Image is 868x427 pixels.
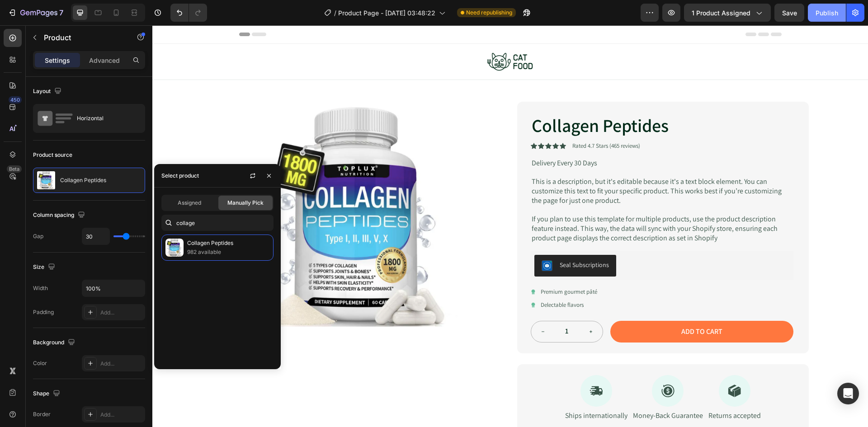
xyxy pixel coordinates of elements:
[9,96,22,103] div: 450
[82,228,109,244] input: Auto
[37,171,55,189] img: product feature img
[816,8,838,18] div: Publish
[33,337,77,349] div: Background
[379,133,640,143] p: Delivery Every 30 Days
[684,4,771,22] button: 1 product assigned
[808,4,846,22] button: Publish
[170,4,207,22] div: Undo/Redo
[379,189,640,217] p: If you plan to use this template for multiple products, use the product description feature inste...
[33,261,57,273] div: Size
[379,152,640,180] p: This is a description, but it's editable because it's a text block element. You can customize thi...
[161,215,274,231] input: Search in Settings & Advanced
[33,209,87,221] div: Column spacing
[227,199,264,207] span: Manually Pick
[60,177,106,183] p: Collagen Peptides
[33,308,54,316] div: Padding
[7,165,22,173] div: Beta
[774,4,804,22] button: Save
[466,9,512,17] span: Need republishing
[837,383,859,404] div: Open Intercom Messenger
[33,85,63,98] div: Layout
[338,8,435,18] span: Product Page - [DATE] 03:48:22
[556,386,609,395] p: Returns accepted
[379,296,402,317] button: decrement
[427,296,450,317] button: increment
[458,296,641,318] button: Add to cart
[413,386,475,395] p: Ships internationally
[77,108,132,129] div: Horizontal
[389,235,400,246] img: SealSubscriptions.png
[481,386,551,395] p: Money-Back Guarantee
[529,302,570,311] div: Add to cart
[692,8,750,18] span: 1 product assigned
[45,56,70,65] p: Settings
[402,296,427,317] input: quantity
[33,388,62,400] div: Shape
[33,359,47,367] div: Color
[33,284,48,292] div: Width
[100,411,143,419] div: Add...
[82,280,145,296] input: Auto
[100,360,143,368] div: Add...
[334,8,336,18] span: /
[33,410,51,418] div: Border
[152,25,868,427] iframe: Design area
[4,4,67,22] button: 7
[378,87,641,113] h1: Collagen Peptides
[420,117,488,125] p: Rated 4.7 Stars (465 reviews)
[33,151,72,159] div: Product source
[59,7,63,18] p: 7
[165,239,184,257] img: collections
[782,9,797,17] span: Save
[187,248,269,257] p: 982 available
[161,172,199,180] div: Select product
[388,276,431,284] p: Delectable flavors
[100,309,143,317] div: Add...
[382,230,464,251] button: Seal Subscriptions
[178,199,201,207] span: Assigned
[407,235,457,244] div: Seal Subscriptions
[44,32,121,43] p: Product
[388,263,445,271] p: Premium gourmet pâté
[33,232,43,240] div: Gap
[89,56,120,65] p: Advanced
[187,239,269,248] p: Collagen Peptides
